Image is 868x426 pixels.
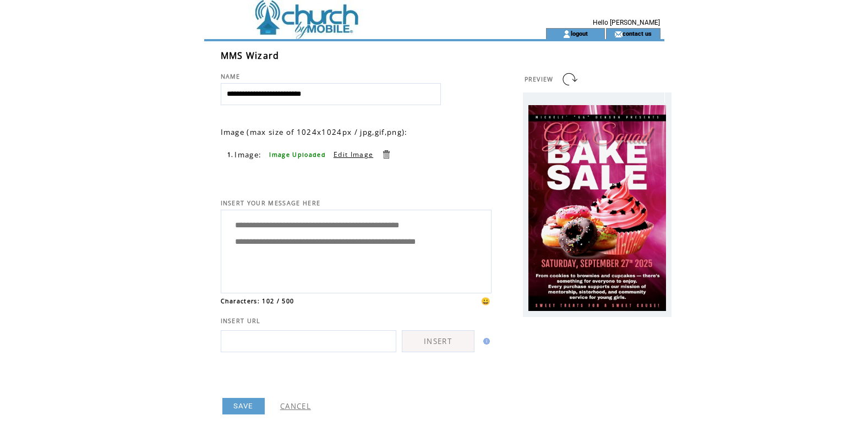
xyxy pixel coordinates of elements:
[221,297,294,305] span: Characters: 102 / 500
[614,30,623,39] img: contact_us_icon.gif
[525,75,554,83] span: PREVIEW
[222,398,265,414] a: SAVE
[221,199,321,207] span: INSERT YOUR MESSAGE HERE
[227,151,234,159] span: 1.
[221,50,280,62] span: MMS Wizard
[571,30,588,37] a: logout
[480,338,490,345] img: help.gif
[402,330,474,352] a: INSERT
[334,150,373,159] a: Edit Image
[221,73,241,80] span: NAME
[381,149,391,160] a: Delete this item
[269,151,326,159] span: Image Uploaded
[280,401,311,411] a: CANCEL
[234,150,261,160] span: Image:
[221,317,261,325] span: INSERT URL
[221,127,408,137] span: Image (max size of 1024x1024px / jpg,gif,png):
[593,19,660,26] span: Hello [PERSON_NAME]
[563,30,571,39] img: account_icon.gif
[481,296,491,306] span: 😀
[623,30,652,37] a: contact us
